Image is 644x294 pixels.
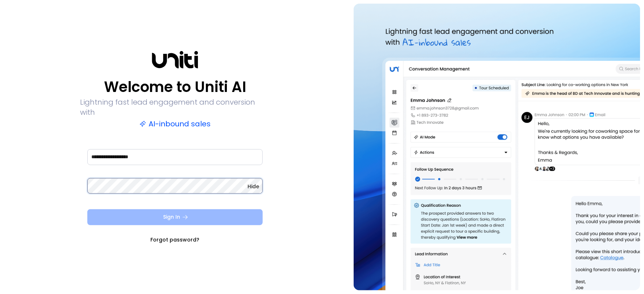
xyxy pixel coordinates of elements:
[87,209,263,225] button: Sign In
[80,97,270,117] p: Lightning fast lead engagement and conversion with
[354,4,640,290] img: auth-hero.png
[248,183,259,190] button: Hide
[140,119,211,129] p: AI-inbound sales
[151,236,200,243] a: Forgot password?
[104,78,246,96] p: Welcome to Uniti AI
